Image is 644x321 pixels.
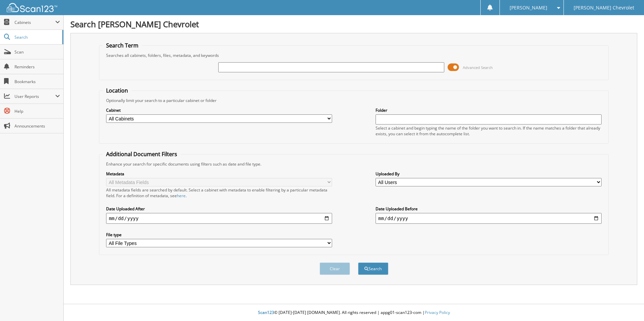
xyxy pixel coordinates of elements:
[103,150,181,158] legend: Additional Document Filters
[103,42,142,49] legend: Search Term
[106,232,332,238] label: File type
[64,305,644,321] div: © [DATE]-[DATE] [DOMAIN_NAME]. All rights reserved | appg01-scan123-com |
[14,20,55,25] span: Cabinets
[376,125,602,137] div: Select a cabinet and begin typing the name of the folder you want to search in. If the name match...
[14,108,60,114] span: Help
[103,87,131,94] legend: Location
[358,262,388,275] button: Search
[7,3,57,12] img: scan123-logo-white.svg
[106,206,332,212] label: Date Uploaded After
[70,19,637,30] h1: Search [PERSON_NAME] Chevrolet
[376,107,602,113] label: Folder
[14,34,59,40] span: Search
[177,193,186,199] a: here
[510,6,547,10] span: [PERSON_NAME]
[106,187,332,199] div: All metadata fields are searched by default. Select a cabinet with metadata to enable filtering b...
[376,213,602,224] input: end
[106,171,332,177] label: Metadata
[376,171,602,177] label: Uploaded By
[103,161,605,167] div: Enhance your search for specific documents using filters such as date and file type.
[106,107,332,113] label: Cabinet
[14,49,60,55] span: Scan
[463,65,493,70] span: Advanced Search
[103,98,605,103] div: Optionally limit your search to a particular cabinet or folder
[14,64,60,70] span: Reminders
[574,6,634,10] span: [PERSON_NAME] Chevrolet
[14,123,60,129] span: Announcements
[376,206,602,212] label: Date Uploaded Before
[425,310,450,315] a: Privacy Policy
[106,213,332,224] input: start
[610,289,644,321] iframe: Chat Widget
[14,94,55,99] span: User Reports
[103,52,605,58] div: Searches all cabinets, folders, files, metadata, and keywords
[258,310,274,315] span: Scan123
[320,262,350,275] button: Clear
[14,79,60,84] span: Bookmarks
